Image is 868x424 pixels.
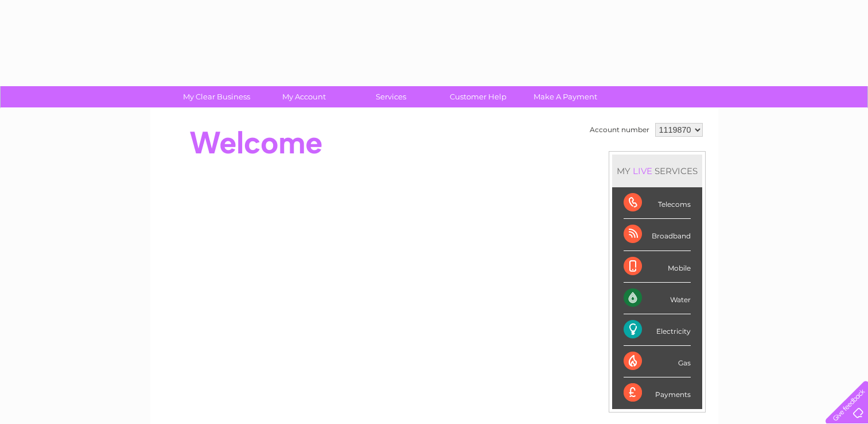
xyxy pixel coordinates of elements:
[624,219,691,250] div: Broadband
[624,377,691,408] div: Payments
[518,86,613,107] a: Make A Payment
[624,251,691,283] div: Mobile
[169,86,264,107] a: My Clear Business
[624,283,691,314] div: Water
[431,86,526,107] a: Customer Help
[624,314,691,346] div: Electricity
[624,346,691,377] div: Gas
[256,86,351,107] a: My Account
[344,86,438,107] a: Services
[587,120,652,140] td: Account number
[612,155,702,187] div: MY SERVICES
[630,165,655,176] div: LIVE
[624,187,691,219] div: Telecoms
